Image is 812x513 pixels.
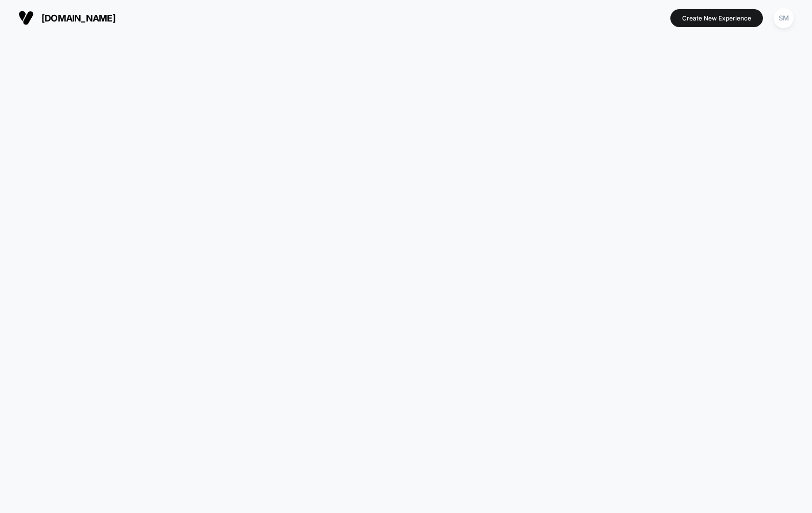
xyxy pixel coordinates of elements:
[774,8,794,28] div: SM
[41,13,116,24] span: [DOMAIN_NAME]
[18,10,34,26] img: Visually logo
[670,9,763,27] button: Create New Experience
[771,8,797,29] button: SM
[15,10,119,26] button: [DOMAIN_NAME]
